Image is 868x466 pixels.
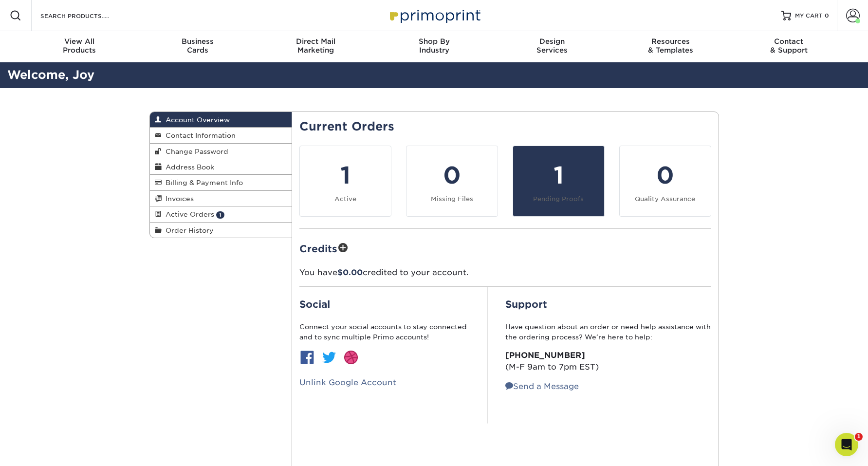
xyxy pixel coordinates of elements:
[299,267,711,279] p: You have credited to your account.
[299,241,711,256] h2: Credits
[162,148,228,155] span: Change Password
[493,37,611,46] span: Design
[39,10,134,21] input: SEARCH PRODUCTS.....
[375,31,493,62] a: Shop ByIndustry
[505,322,711,342] p: Have question about an order or need help assistance with the ordering process? We’re here to help:
[299,298,470,310] h2: Social
[343,350,359,365] img: btn-dribbble.jpg
[20,37,139,55] div: Products
[20,37,139,46] span: View All
[150,112,292,128] a: Account Overview
[406,146,498,217] a: 0 Missing Files
[505,298,711,310] h2: Support
[519,158,598,193] div: 1
[386,5,483,26] img: Primoprint
[835,433,858,456] iframe: Intercom live chat
[611,37,730,55] div: & Templates
[150,223,292,238] a: Order History
[635,195,695,203] small: Quality Assurance
[493,37,611,55] div: Services
[162,163,214,171] span: Address Book
[162,179,243,186] span: Billing & Payment Info
[150,206,292,222] a: Active Orders 1
[150,159,292,175] a: Address Book
[20,31,139,62] a: View AllProducts
[162,116,230,124] span: Account Overview
[306,158,385,193] div: 1
[619,146,711,217] a: 0 Quality Assurance
[626,158,705,193] div: 0
[493,31,611,62] a: DesignServices
[431,195,473,203] small: Missing Files
[730,37,848,46] span: Contact
[611,31,730,62] a: Resources& Templates
[150,144,292,159] a: Change Password
[257,37,375,46] span: Direct Mail
[138,37,257,46] span: Business
[138,31,257,62] a: BusinessCards
[162,131,236,139] span: Contact Information
[299,146,391,217] a: 1 Active
[533,195,584,203] small: Pending Proofs
[150,191,292,206] a: Invoices
[299,378,396,387] a: Unlink Google Account
[505,382,579,391] a: Send a Message
[162,195,194,203] span: Invoices
[337,268,363,277] span: $0.00
[299,350,315,365] img: btn-facebook.jpg
[513,146,605,217] a: 1 Pending Proofs
[795,12,823,20] span: MY CART
[257,31,375,62] a: Direct MailMarketing
[730,31,848,62] a: Contact& Support
[162,210,214,218] span: Active Orders
[412,158,492,193] div: 0
[505,350,711,373] p: (M-F 9am to 7pm EST)
[730,37,848,55] div: & Support
[321,350,337,365] img: btn-twitter.jpg
[505,351,585,360] strong: [PHONE_NUMBER]
[611,37,730,46] span: Resources
[150,175,292,190] a: Billing & Payment Info
[855,433,863,441] span: 1
[375,37,493,46] span: Shop By
[825,12,829,19] span: 0
[334,195,356,203] small: Active
[138,37,257,55] div: Cards
[375,37,493,55] div: Industry
[299,120,711,134] h2: Current Orders
[162,226,214,234] span: Order History
[257,37,375,55] div: Marketing
[216,211,224,219] span: 1
[299,322,470,342] p: Connect your social accounts to stay connected and to sync multiple Primo accounts!
[150,128,292,143] a: Contact Information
